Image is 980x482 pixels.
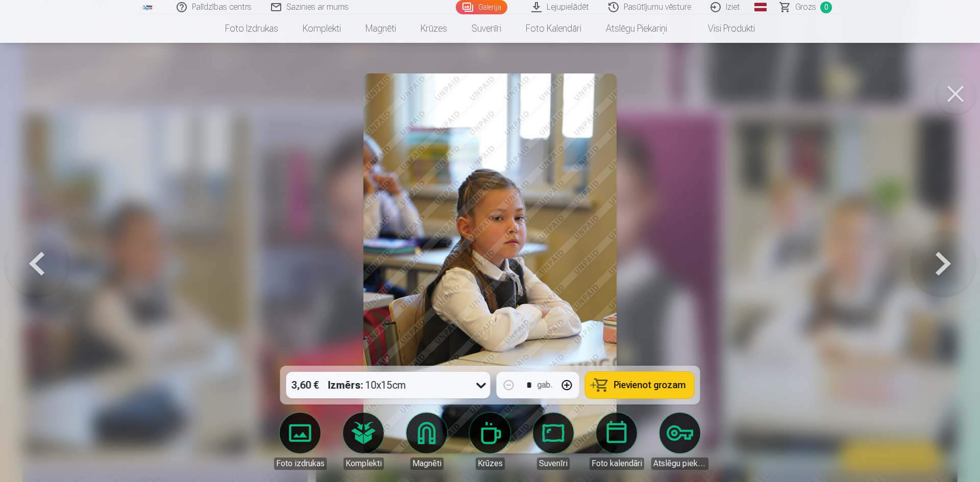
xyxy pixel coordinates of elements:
[513,14,594,43] a: Foto kalendāri
[461,413,519,470] a: Krūzes
[820,2,832,13] span: 0
[410,458,444,470] div: Magnēti
[594,14,679,43] a: Atslēgu piekariņi
[679,14,767,43] a: Visi produkti
[476,458,505,470] div: Krūzes
[651,458,708,470] div: Atslēgu piekariņi
[344,458,384,470] div: Komplekti
[408,14,459,43] a: Krūzes
[328,378,363,392] strong: Izmērs :
[272,413,329,470] a: Foto izdrukas
[286,372,324,398] div: 3,60 €
[525,413,582,470] a: Suvenīri
[614,380,686,390] span: Pievienot grozam
[398,413,455,470] a: Magnēti
[590,458,644,470] div: Foto kalendāri
[537,379,553,391] div: gab.
[651,413,708,470] a: Atslēgu piekariņi
[142,4,153,10] img: /fa1
[795,1,816,13] span: Grozs
[537,458,570,470] div: Suvenīri
[353,14,408,43] a: Magnēti
[459,14,513,43] a: Suvenīri
[585,372,694,398] button: Pievienot grozam
[213,14,290,43] a: Foto izdrukas
[274,458,327,470] div: Foto izdrukas
[335,413,392,470] a: Komplekti
[588,413,645,470] a: Foto kalendāri
[328,372,406,398] div: 10x15cm
[290,14,353,43] a: Komplekti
